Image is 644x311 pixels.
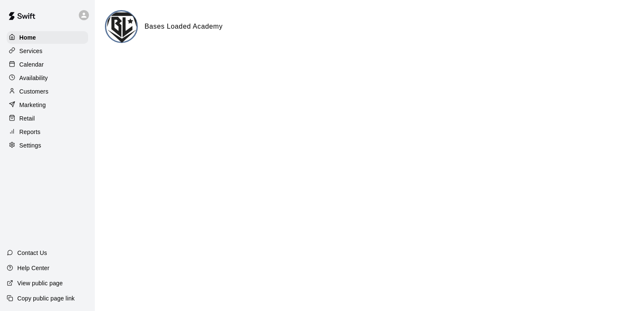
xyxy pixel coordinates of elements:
p: Home [19,33,36,42]
img: Bases Loaded Academy logo [106,11,138,43]
a: Customers [7,85,88,98]
p: Customers [19,87,48,96]
p: Copy public page link [17,294,75,303]
p: View public page [17,279,63,287]
a: Settings [7,139,88,152]
a: Marketing [7,99,88,111]
p: Reports [19,128,40,136]
a: Services [7,45,88,57]
a: Retail [7,112,88,125]
p: Marketing [19,101,46,109]
a: Calendar [7,58,88,71]
p: Availability [19,74,48,82]
p: Help Center [17,264,49,272]
a: Home [7,31,88,44]
p: Contact Us [17,249,47,257]
p: Services [19,47,43,55]
p: Calendar [19,60,44,69]
p: Retail [19,114,35,123]
a: Reports [7,126,88,138]
p: Settings [19,141,41,150]
a: Availability [7,72,88,84]
h6: Bases Loaded Academy [145,21,223,32]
